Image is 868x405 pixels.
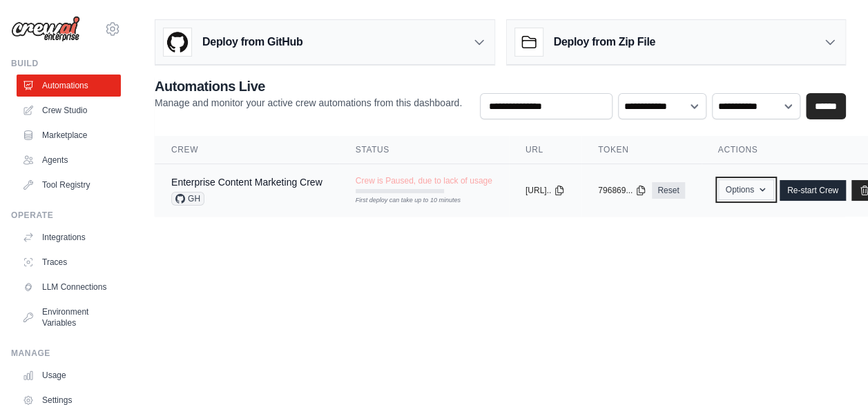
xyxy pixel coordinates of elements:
[171,192,204,206] span: GH
[598,185,646,196] button: 796869...
[155,96,462,110] p: Manage and monitor your active crew automations from this dashboard.
[17,251,121,273] a: Traces
[17,226,121,248] a: Integrations
[17,301,121,334] a: Environment Variables
[155,136,339,164] th: Crew
[581,136,701,164] th: Token
[171,177,322,188] a: Enterprise Content Marketing Crew
[202,34,302,50] h3: Deploy from GitHub
[356,196,444,206] div: First deploy can take up to 10 minutes
[11,210,121,221] div: Operate
[164,28,191,56] img: GitHub Logo
[799,339,868,405] iframe: Chat Widget
[11,16,80,42] img: Logo
[11,58,121,69] div: Build
[17,99,121,121] a: Crew Studio
[509,136,581,164] th: URL
[17,174,121,196] a: Tool Registry
[17,149,121,171] a: Agents
[11,348,121,359] div: Manage
[17,276,121,298] a: LLM Connections
[339,136,509,164] th: Status
[356,175,492,186] span: Crew is Paused, due to lack of usage
[718,179,774,200] button: Options
[17,364,121,386] a: Usage
[780,180,846,201] a: Re-start Crew
[155,77,462,96] h2: Automations Live
[17,75,121,97] a: Automations
[652,182,684,199] a: Reset
[17,124,121,146] a: Marketplace
[554,34,655,50] h3: Deploy from Zip File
